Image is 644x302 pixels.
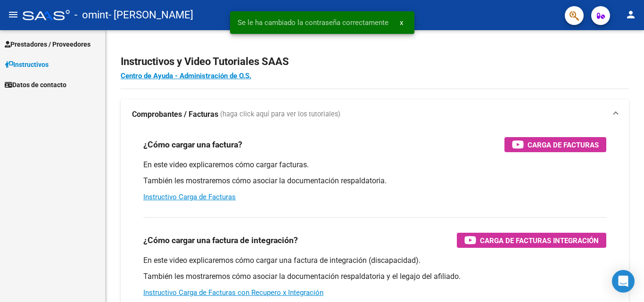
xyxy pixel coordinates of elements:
[143,234,298,247] h3: ¿Cómo cargar una factura de integración?
[121,99,629,130] mat-expansion-panel-header: Comprobantes / Facturas (haga click aquí para ver los tutoriales)
[5,80,66,90] span: Datos de contacto
[612,270,635,293] div: Open Intercom Messenger
[5,59,49,70] span: Instructivos
[74,5,108,25] span: - omint
[480,235,599,246] span: Carga de Facturas Integración
[392,14,411,31] button: x
[143,271,606,282] p: También les mostraremos cómo asociar la documentación respaldatoria y el legajo del afiliado.
[625,9,636,20] mat-icon: person
[132,109,218,120] strong: Comprobantes / Facturas
[8,9,19,20] mat-icon: menu
[143,176,606,186] p: También les mostraremos cómo asociar la documentación respaldatoria.
[220,109,340,120] span: (haga click aquí para ver los tutoriales)
[143,193,236,201] a: Instructivo Carga de Facturas
[400,18,403,27] span: x
[121,53,629,71] h2: Instructivos y Video Tutoriales SAAS
[528,139,599,151] span: Carga de Facturas
[457,233,606,248] button: Carga de Facturas Integración
[238,18,388,27] span: Se le ha cambiado la contraseña correctamente
[108,5,193,25] span: - [PERSON_NAME]
[5,39,91,49] span: Prestadores / Proveedores
[143,255,606,266] p: En este video explicaremos cómo cargar una factura de integración (discapacidad).
[143,288,323,297] a: Instructivo Carga de Facturas con Recupero x Integración
[143,160,606,170] p: En este video explicaremos cómo cargar facturas.
[143,138,242,151] h3: ¿Cómo cargar una factura?
[121,72,251,80] a: Centro de Ayuda - Administración de O.S.
[504,137,606,152] button: Carga de Facturas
